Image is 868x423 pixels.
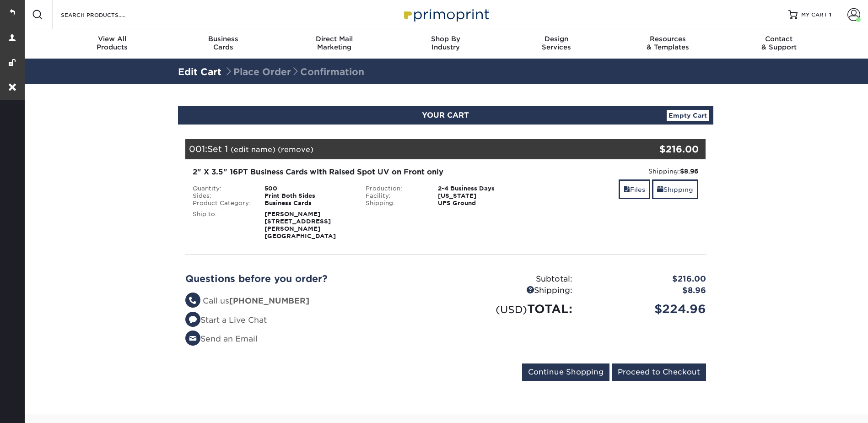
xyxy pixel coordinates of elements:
a: Send an Email [185,334,258,343]
small: (USD) [496,304,527,315]
a: Contact& Support [723,29,835,59]
a: BusinessCards [167,29,279,59]
a: DesignServices [501,29,612,59]
div: Business Cards [258,200,359,207]
strong: $8.96 [680,168,698,175]
a: (edit name) [231,145,275,154]
span: Business [167,35,279,43]
strong: [PERSON_NAME] [STREET_ADDRESS][PERSON_NAME] [GEOGRAPHIC_DATA] [264,211,336,239]
div: Products [57,35,168,51]
span: Set 1 [207,144,228,154]
span: 1 [829,11,831,18]
a: View AllProducts [57,29,168,59]
div: $216.00 [579,273,713,285]
a: Files [619,179,650,199]
div: Shipping: [446,285,579,297]
a: Direct MailMarketing [279,29,390,59]
div: Print Both Sides [258,192,359,200]
a: Start a Live Chat [185,315,267,325]
div: Industry [390,35,501,51]
span: shipping [657,186,663,193]
div: & Templates [612,35,723,51]
div: & Support [723,35,835,51]
div: Shipping: [539,167,699,176]
div: UPS Ground [431,200,532,207]
span: Place Order Confirmation [224,66,364,77]
span: Contact [723,35,835,43]
div: Services [501,35,612,51]
strong: [PHONE_NUMBER] [229,296,309,305]
div: $224.96 [579,300,713,318]
div: $8.96 [579,285,713,297]
span: YOUR CART [422,111,469,119]
a: Empty Cart [667,110,709,121]
div: TOTAL: [446,300,579,318]
a: (remove) [278,145,313,154]
span: files [624,186,630,193]
div: Sides: [186,192,258,200]
span: View All [57,35,168,43]
div: Shipping: [359,200,431,207]
span: Resources [612,35,723,43]
a: Edit Cart [178,66,221,77]
div: Subtotal: [446,273,579,285]
a: Shipping [652,179,698,199]
div: 2-4 Business Days [431,185,532,192]
div: Product Category: [186,200,258,207]
h2: Questions before you order? [185,273,439,284]
div: [US_STATE] [431,192,532,200]
span: MY CART [801,11,827,19]
li: Call us [185,295,439,307]
div: Cards [167,35,279,51]
input: Proceed to Checkout [612,363,706,381]
a: Resources& Templates [612,29,723,59]
div: 2" X 3.5" 16PT Business Cards with Raised Spot UV on Front only [193,167,525,178]
div: Marketing [279,35,390,51]
img: Primoprint [400,5,491,24]
div: Production: [359,185,431,192]
div: Quantity: [186,185,258,192]
a: Shop ByIndustry [390,29,501,59]
input: Continue Shopping [522,363,609,381]
div: $216.00 [619,142,699,156]
span: Direct Mail [279,35,390,43]
div: 001: [185,139,619,159]
span: Design [501,35,612,43]
div: Facility: [359,192,431,200]
div: 500 [258,185,359,192]
input: SEARCH PRODUCTS..... [60,9,149,20]
div: Ship to: [186,211,258,240]
span: Shop By [390,35,501,43]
